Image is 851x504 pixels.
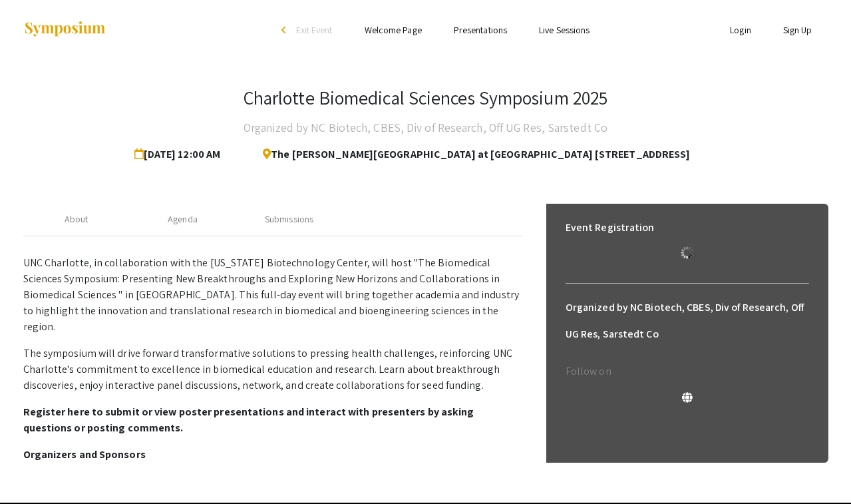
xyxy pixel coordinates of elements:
h6: Event Registration [566,214,655,241]
a: Presentations [454,24,507,36]
span: Exit Event [296,24,333,36]
p: The symposium will drive forward transformative solutions to pressing health challenges, reinforc... [23,346,522,393]
div: arrow_back_ios [281,26,289,34]
div: Submissions [265,212,313,226]
p: Follow on [566,364,809,379]
h4: Organized by NC Biotech, CBES, Div of Research, Off UG Res, Sarstedt Co [244,115,607,141]
span: [DATE] 12:00 AM [134,141,226,168]
h6: Organized by NC Biotech, CBES, Div of Research, Off UG Res, Sarstedt Co [566,294,809,348]
strong: Register here to submit or view poster presentations and interact with presenters by asking quest... [23,405,474,435]
img: Symposium by ForagerOne [23,21,106,39]
h3: Charlotte Biomedical Sciences Symposium 2025 [244,87,607,109]
a: Welcome Page [365,24,422,36]
a: Sign Up [783,24,812,36]
div: About [65,212,88,226]
p: UNC Charlotte, in collaboration with the [US_STATE] Biotechnology Center, will host "The Biomedic... [23,255,522,335]
p: Organizers and Sponsors [23,447,522,463]
a: Login [730,24,751,36]
img: Loading [675,241,699,264]
iframe: Chat [794,444,841,494]
a: Live Sessions [539,24,590,36]
div: Agenda [168,212,198,226]
span: The [PERSON_NAME][GEOGRAPHIC_DATA] at [GEOGRAPHIC_DATA] [STREET_ADDRESS] [252,141,690,168]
